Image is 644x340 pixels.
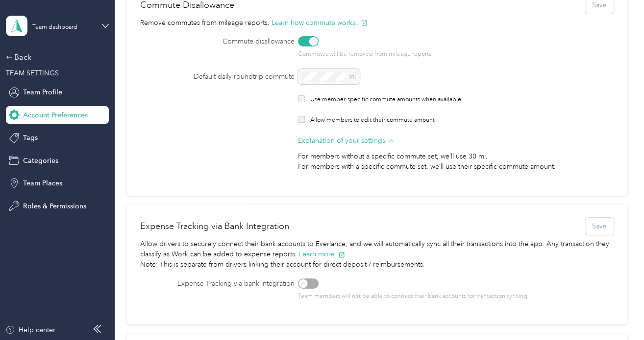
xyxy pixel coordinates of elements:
[299,249,345,259] button: Learn more
[5,325,55,335] button: Help center
[140,259,613,278] p: Note: This is separate from drivers linking their account for direct deposit / reimbursements.
[23,201,86,211] span: Roles & Permissions
[310,116,434,125] p: Allow members to edit their commute amount
[140,278,295,289] label: Expense Tracking via bank integration
[32,24,77,30] div: Team dashboard
[140,220,289,233] span: Expense Tracking via Bank Integration
[298,151,574,161] p: For members without a specific commute set, we’ll use 30 mi .
[6,51,104,63] div: Back
[23,110,88,120] span: Account Preferences
[23,133,38,143] span: Tags
[140,36,295,46] label: Commute disallowance
[298,136,385,146] span: Explanation of your settings
[272,18,368,28] button: Learn how commute works.
[298,50,574,59] p: Commutes will be removed from mileage reports.
[23,178,62,188] span: Team Places
[298,161,574,172] p: For members with a specific commute set, we’ll use their specific commute amount.
[298,292,574,301] p: Team members will not be able to connect their bank accounts for transaction syncing.
[310,95,461,104] p: Use member-specific commute amounts when available
[6,69,59,77] span: TEAM SETTINGS
[140,18,613,37] p: Remove commutes from mileage reports.
[23,156,58,166] span: Categories
[140,239,613,259] p: Allow drivers to securely connect their bank accounts to Everlance, and we will automatically syn...
[589,285,644,340] iframe: Everlance-gr Chat Button Frame
[140,71,295,82] label: Default daily roundtrip commute
[23,87,62,97] span: Team Profile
